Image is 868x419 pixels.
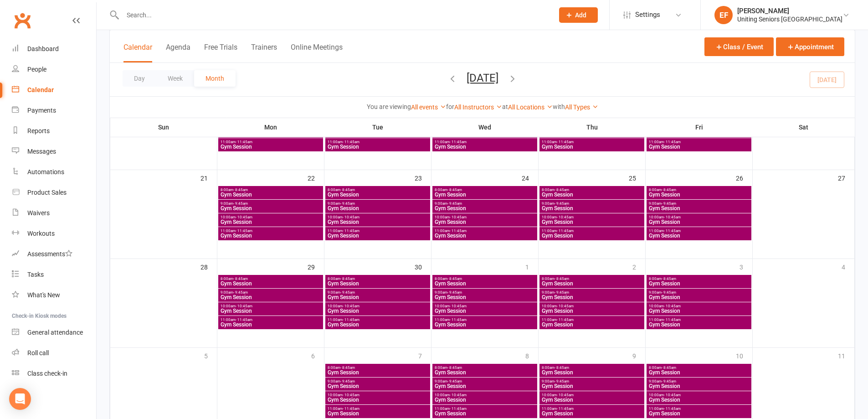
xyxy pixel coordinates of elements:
span: 11:00am [327,140,428,144]
button: Appointment [776,37,844,56]
a: All Instructors [454,103,502,111]
div: 26 [736,170,752,185]
span: Gym Session [541,397,642,403]
div: 7 [418,348,431,363]
div: 28 [200,259,217,274]
span: Gym Session [327,322,428,327]
span: - 9:45am [447,379,462,383]
div: Assessments [27,250,72,258]
div: 9 [632,348,645,363]
span: - 9:45am [447,290,462,295]
a: Reports [12,121,96,141]
th: Fri [646,118,753,137]
span: Gym Session [648,370,750,375]
span: 11:00am [541,229,642,233]
span: 8:00am [648,366,750,370]
div: What's New [27,291,60,299]
div: 5 [204,348,217,363]
div: Payments [27,107,56,114]
span: 9:00am [220,290,321,295]
span: Gym Session [648,411,750,416]
div: 4 [842,259,854,274]
span: 8:00am [434,366,535,370]
a: Automations [12,162,96,182]
span: 10:00am [434,215,535,219]
span: 11:00am [220,140,321,144]
button: Class / Event [704,37,774,56]
span: Gym Session [220,206,321,211]
span: Gym Session [434,281,535,286]
div: 29 [308,259,324,274]
span: Gym Session [541,295,642,300]
span: Gym Session [648,397,750,403]
span: - 9:45am [233,290,248,295]
span: 9:00am [434,379,535,383]
strong: with [553,103,565,110]
span: Gym Session [220,233,321,238]
span: 10:00am [541,304,642,308]
span: - 10:45am [557,215,574,219]
span: - 11:45am [450,229,467,233]
div: Class check-in [27,370,67,377]
span: - 8:45am [662,277,676,281]
span: - 8:45am [555,366,569,370]
div: Waivers [27,209,50,217]
a: People [12,59,96,80]
a: Messages [12,141,96,162]
span: 10:00am [648,304,750,308]
th: Wed [431,118,539,137]
span: 9:00am [220,202,321,206]
span: - 8:45am [233,188,248,192]
div: 2 [632,259,645,274]
div: Tasks [27,271,44,278]
th: Sat [753,118,855,137]
span: - 9:45am [662,379,676,383]
span: 9:00am [434,290,535,295]
span: - 11:45am [664,318,681,322]
span: 9:00am [648,290,750,295]
span: - 8:45am [447,188,462,192]
span: 9:00am [541,202,642,206]
span: 9:00am [648,379,750,383]
span: - 11:45am [236,229,252,233]
span: 8:00am [220,277,321,281]
span: Gym Session [434,219,535,225]
span: 8:00am [434,188,535,192]
span: 11:00am [434,318,535,322]
div: 3 [740,259,752,274]
span: Gym Session [434,397,535,403]
span: - 8:45am [340,277,355,281]
th: Tue [324,118,431,137]
strong: at [502,103,508,110]
span: 10:00am [648,215,750,219]
span: - 11:45am [343,318,360,322]
span: 9:00am [434,202,535,206]
span: 8:00am [327,366,428,370]
div: 8 [525,348,538,363]
span: 9:00am [327,290,428,295]
div: 10 [736,348,752,363]
span: - 9:45am [555,379,569,383]
span: 8:00am [648,277,750,281]
span: 8:00am [541,188,642,192]
span: - 11:45am [236,140,252,144]
span: Gym Session [434,192,535,197]
span: Gym Session [434,233,535,238]
span: Gym Session [648,192,750,197]
span: Gym Session [434,322,535,327]
span: - 11:45am [664,407,681,411]
span: Gym Session [541,233,642,238]
span: 11:00am [220,229,321,233]
span: - 11:45am [557,140,574,144]
span: - 11:45am [450,140,467,144]
span: 11:00am [434,140,535,144]
span: Gym Session [541,219,642,225]
div: Product Sales [27,189,67,196]
button: Agenda [166,43,190,62]
span: - 11:45am [557,229,574,233]
span: - 11:45am [450,407,467,411]
div: [PERSON_NAME] [737,7,842,15]
a: All Locations [508,103,553,111]
span: Gym Session [220,308,321,314]
span: 11:00am [434,407,535,411]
